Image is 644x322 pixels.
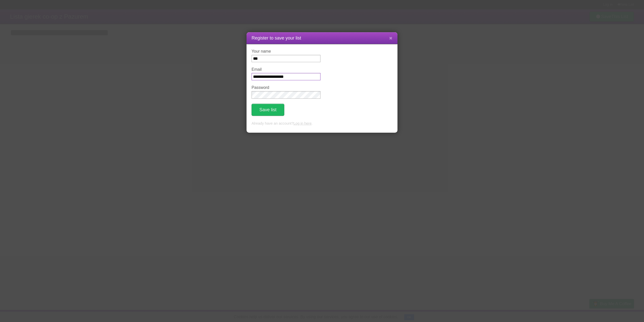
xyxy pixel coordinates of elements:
h1: Register to save your list [252,35,392,42]
button: Save list [252,104,284,116]
label: Password [252,85,320,90]
label: Your name [252,49,320,54]
label: Email [252,67,320,72]
p: Already have an account? . [252,121,392,126]
a: Log in here [293,121,311,125]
